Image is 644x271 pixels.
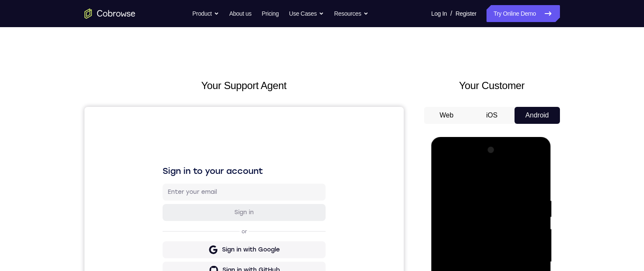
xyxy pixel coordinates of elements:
a: About us [229,5,251,22]
a: Log In [431,5,447,22]
button: Product [192,5,219,22]
h2: Your Support Agent [84,78,404,93]
div: Sign in with Intercom [135,179,199,188]
button: Sign in with Intercom [78,175,241,192]
button: Sign in with Zendesk [78,196,241,212]
button: iOS [469,107,515,124]
div: Sign in with Google [138,139,195,147]
a: Try Online Demo [487,5,560,22]
button: Resources [334,5,368,22]
button: Sign in with Google [78,134,241,151]
div: Sign in with GitHub [138,159,195,168]
a: Register [456,5,476,22]
a: Pricing [262,5,278,22]
button: Android [515,107,560,124]
p: or [155,121,164,128]
p: Don't have an account? [78,219,241,226]
button: Sign in with GitHub [78,155,241,172]
h2: Your Customer [424,78,560,93]
span: / [450,8,452,19]
div: Sign in with Zendesk [135,200,198,208]
button: Use Cases [289,5,324,22]
button: Web [424,107,470,124]
a: Create a new account [143,220,204,226]
a: Go to the home page [84,8,135,19]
